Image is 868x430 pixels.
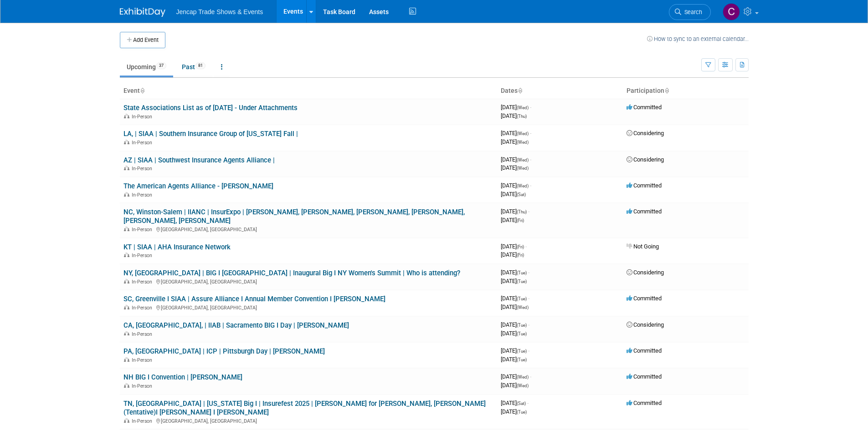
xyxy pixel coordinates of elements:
[501,373,531,380] span: [DATE]
[124,114,129,118] img: In-Person Event
[627,208,662,215] span: Committed
[132,279,155,285] span: In-Person
[517,349,527,354] span: (Tue)
[517,244,524,249] span: (Fri)
[195,62,205,69] span: 81
[123,400,486,416] a: TN, [GEOGRAPHIC_DATA] | [US_STATE] Big I | Insurefest 2025 | [PERSON_NAME] for [PERSON_NAME], [PE...
[124,192,129,197] img: In-Person Event
[132,166,155,172] span: In-Person
[123,321,349,329] a: CA, [GEOGRAPHIC_DATA], | IIAB | Sacramento BIG I Day | [PERSON_NAME]
[501,182,531,189] span: [DATE]
[132,418,155,424] span: In-Person
[123,208,465,225] a: NC, Winston-Salem | IIANC | InsurExpo | [PERSON_NAME], [PERSON_NAME], [PERSON_NAME], [PERSON_NAME...
[517,357,527,362] span: (Tue)
[140,87,144,94] a: Sort by Event Name
[501,347,529,354] span: [DATE]
[123,304,493,311] div: [GEOGRAPHIC_DATA], [GEOGRAPHIC_DATA]
[120,32,165,48] button: Add Event
[132,114,155,120] span: In-Person
[123,278,493,285] div: [GEOGRAPHIC_DATA], [GEOGRAPHIC_DATA]
[528,295,529,302] span: -
[627,347,662,354] span: Committed
[124,279,129,283] img: In-Person Event
[501,356,527,363] span: [DATE]
[627,321,664,328] span: Considering
[517,192,526,197] span: (Sat)
[501,104,531,111] span: [DATE]
[501,278,527,284] span: [DATE]
[517,305,529,310] span: (Wed)
[123,269,460,277] a: NY, [GEOGRAPHIC_DATA] | BIG I [GEOGRAPHIC_DATA] | Inaugural Big I NY Women's Summit | Who is atte...
[124,253,129,257] img: In-Person Event
[123,373,242,381] a: NH BIG I Convention | [PERSON_NAME]
[501,408,527,415] span: [DATE]
[627,400,662,406] span: Committed
[123,130,298,138] a: LA, | SIAA | Southern Insurance Group of [US_STATE] Fall |
[501,217,524,223] span: [DATE]
[517,183,529,188] span: (Wed)
[124,227,129,231] img: In-Person Event
[669,4,711,20] a: Search
[517,114,527,119] span: (Thu)
[517,157,529,162] span: (Wed)
[525,243,527,250] span: -
[132,357,155,363] span: In-Person
[501,269,529,276] span: [DATE]
[530,373,531,380] span: -
[517,270,527,275] span: (Tue)
[627,373,662,380] span: Committed
[627,269,664,276] span: Considering
[681,9,702,15] span: Search
[647,35,749,42] a: How to sync to an external calendar...
[517,374,529,379] span: (Wed)
[123,182,273,190] a: The American Agents Alliance - [PERSON_NAME]
[501,112,527,119] span: [DATE]
[124,357,129,362] img: In-Person Event
[497,83,623,99] th: Dates
[123,347,325,355] a: PA, [GEOGRAPHIC_DATA] | ICP | Pittsburgh Day | [PERSON_NAME]
[501,304,529,310] span: [DATE]
[517,131,529,136] span: (Wed)
[176,8,263,15] span: Jencap Trade Shows & Events
[132,192,155,198] span: In-Person
[517,279,527,284] span: (Tue)
[501,130,531,137] span: [DATE]
[723,3,740,20] img: Christopher Reid
[123,156,275,164] a: AZ | SIAA | Southwest Insurance Agents Alliance |
[517,140,529,145] span: (Wed)
[517,296,527,301] span: (Tue)
[501,208,529,215] span: [DATE]
[627,243,659,250] span: Not Going
[124,305,129,309] img: In-Person Event
[120,58,173,76] a: Upcoming37
[530,182,531,189] span: -
[501,164,529,171] span: [DATE]
[627,130,664,137] span: Considering
[627,295,662,302] span: Committed
[124,383,129,388] img: In-Person Event
[501,251,524,258] span: [DATE]
[517,209,527,214] span: (Thu)
[623,83,749,99] th: Participation
[501,295,529,302] span: [DATE]
[517,166,529,171] span: (Wed)
[132,383,155,389] span: In-Person
[528,208,529,215] span: -
[501,400,529,406] span: [DATE]
[517,253,524,258] span: (Fri)
[517,105,529,110] span: (Wed)
[530,130,531,137] span: -
[517,401,526,406] span: (Sat)
[627,104,662,111] span: Committed
[627,156,664,163] span: Considering
[530,156,531,163] span: -
[123,295,385,303] a: SC, Greenville I SIAA | Assure Alliance I Annual Member Convention I [PERSON_NAME]
[123,225,493,233] div: [GEOGRAPHIC_DATA], [GEOGRAPHIC_DATA]
[501,321,529,328] span: [DATE]
[123,417,493,424] div: [GEOGRAPHIC_DATA], [GEOGRAPHIC_DATA]
[120,83,497,99] th: Event
[527,400,529,406] span: -
[517,383,529,388] span: (Wed)
[627,182,662,189] span: Committed
[132,305,155,311] span: In-Person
